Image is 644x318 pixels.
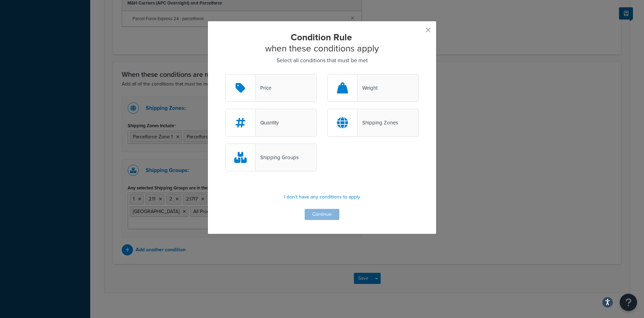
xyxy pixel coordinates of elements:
[225,56,419,65] p: Select all conditions that must be met
[255,83,271,93] div: Price
[255,153,299,162] div: Shipping Groups
[357,83,378,93] div: Weight
[225,192,419,202] p: I don't have any conditions to apply
[357,118,398,128] div: Shipping Zones
[225,32,419,54] h2: when these conditions apply
[291,31,352,44] strong: Condition Rule
[255,118,279,128] div: Quantity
